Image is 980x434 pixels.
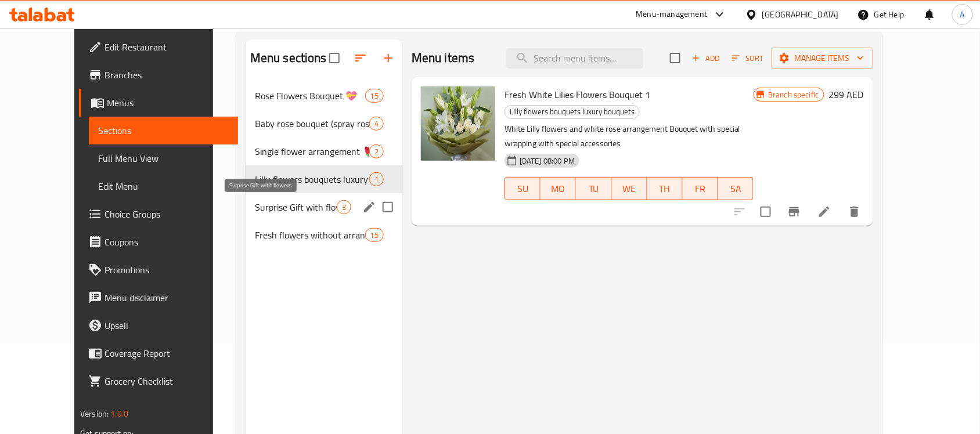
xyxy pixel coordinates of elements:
[687,180,714,197] span: FR
[255,228,365,242] span: Fresh flowers without arrangement
[105,40,229,54] span: Edit Restaurant
[79,33,238,61] a: Edit Restaurant
[246,77,402,254] nav: Menu sections
[366,230,383,241] span: 15
[105,235,229,249] span: Coupons
[105,319,229,332] span: Upsell
[370,146,383,157] span: 2
[506,48,643,68] input: search
[545,180,571,197] span: MO
[255,172,369,186] span: Lilly flowers bouquets luxury bouquets
[617,180,643,197] span: WE
[687,49,725,67] button: Add
[250,49,327,67] h2: Menu sections
[817,205,831,219] a: Edit menu item
[718,177,754,200] button: SA
[246,193,402,221] div: Surprise Gift with flowers3edit
[515,155,579,167] span: [DATE] 08:00 PM
[781,51,864,66] span: Manage items
[366,91,383,102] span: 15
[365,228,384,242] div: items
[505,86,650,103] span: Fresh White Lilies Flowers Bouquet 1
[105,68,229,82] span: Branches
[79,312,238,339] a: Upsell
[361,198,378,216] button: edit
[763,89,823,100] span: Branch specific
[111,406,129,421] span: 1.0.0
[255,200,337,214] span: Surprise Gift with flowers
[79,61,238,89] a: Branches
[505,122,754,151] p: White Lilly flowers and white rose arrangement Bouquet with special wrapping with special accesso...
[105,263,229,277] span: Promotions
[79,200,238,228] a: Choice Groups
[687,49,725,67] span: Add item
[725,49,772,67] span: Sort items
[581,180,607,197] span: TU
[369,117,384,131] div: items
[729,49,767,67] button: Sort
[612,177,647,200] button: WE
[79,284,238,312] a: Menu disclaimer
[107,96,229,110] span: Menus
[89,172,238,200] a: Edit Menu
[723,180,749,197] span: SA
[89,117,238,144] a: Sections
[255,117,369,131] span: Baby rose bouquet (spray rose bouquet )
[337,200,351,214] div: items
[337,202,351,213] span: 3
[80,406,109,421] span: Version:
[647,177,683,200] button: TH
[105,207,229,221] span: Choice Groups
[79,339,238,367] a: Coverage Report
[505,177,541,200] button: SU
[347,44,374,72] span: Sort sections
[780,198,808,226] button: Branch-specific-item
[663,46,687,70] span: Select section
[322,46,347,70] span: Select all sections
[98,151,229,165] span: Full Menu View
[89,144,238,172] a: Full Menu View
[246,110,402,138] div: Baby rose bouquet (spray rose bouquet )4
[960,8,965,21] span: A
[505,105,639,118] span: Lilly flowers bouquets luxury bouquets
[829,86,864,103] h6: 299 AED
[510,180,536,197] span: SU
[79,256,238,284] a: Promotions
[421,86,495,161] img: Fresh White Lilies Flowers Bouquet 1
[370,118,383,129] span: 4
[98,179,229,193] span: Edit Menu
[369,172,384,186] div: items
[98,124,229,138] span: Sections
[762,8,839,21] div: [GEOGRAPHIC_DATA]
[105,291,229,305] span: Menu disclaimer
[246,221,402,249] div: Fresh flowers without arrangement15
[732,52,764,65] span: Sort
[255,144,369,158] span: Single flower arrangement 🌹
[365,89,384,103] div: items
[576,177,611,200] button: TU
[683,177,718,200] button: FR
[246,138,402,165] div: Single flower arrangement 🌹2
[246,165,402,193] div: Lilly flowers bouquets luxury bouquets1
[690,52,722,65] span: Add
[412,49,475,67] h2: Menu items
[772,48,873,69] button: Manage items
[370,174,383,185] span: 1
[541,177,576,200] button: MO
[79,228,238,256] a: Coupons
[841,198,869,226] button: delete
[105,346,229,360] span: Coverage Report
[505,105,640,119] div: Lilly flowers bouquets luxury bouquets
[246,82,402,110] div: Rose Flowers Bouquet 💝15
[79,89,238,117] a: Menus
[636,8,708,21] div: Menu-management
[255,89,365,103] span: Rose Flowers Bouquet 💝
[374,44,402,72] button: Add section
[652,180,678,197] span: TH
[79,367,238,395] a: Grocery Checklist
[105,374,229,388] span: Grocery Checklist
